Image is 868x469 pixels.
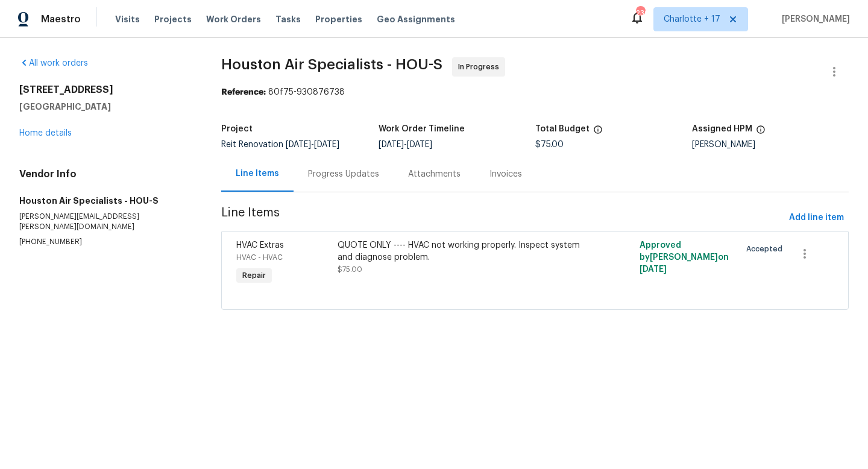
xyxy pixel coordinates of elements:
div: Progress Updates [308,168,379,180]
span: Geo Assignments [377,13,455,25]
h5: Houston Air Specialists - HOU-S [19,195,192,207]
div: Line Items [236,168,279,180]
span: Charlotte + 17 [664,13,720,25]
button: Add line item [784,207,849,229]
span: $75.00 [535,140,564,149]
p: [PHONE_NUMBER] [19,237,192,247]
h5: [GEOGRAPHIC_DATA] [19,101,192,113]
span: In Progress [458,61,504,73]
span: Accepted [746,243,787,255]
div: 230 [636,7,644,19]
a: All work orders [19,59,88,68]
h5: Work Order Timeline [379,125,465,133]
span: [DATE] [286,140,311,149]
span: - [286,140,339,149]
span: Work Orders [206,13,261,25]
span: Repair [237,269,271,282]
span: [DATE] [314,140,339,149]
div: [PERSON_NAME] [692,140,849,149]
span: [DATE] [379,140,404,149]
h5: Total Budget [535,125,590,133]
div: Attachments [408,168,461,180]
span: Projects [154,13,192,25]
span: Maestro [41,13,81,25]
h2: [STREET_ADDRESS] [19,84,192,96]
span: Visits [115,13,140,25]
div: Invoices [489,168,522,180]
span: $75.00 [338,266,362,273]
p: [PERSON_NAME][EMAIL_ADDRESS][PERSON_NAME][DOMAIN_NAME] [19,212,192,232]
span: [DATE] [640,265,667,274]
span: Approved by [PERSON_NAME] on [640,241,729,274]
h5: Assigned HPM [692,125,752,133]
span: Add line item [789,210,844,225]
h5: Project [221,125,253,133]
h4: Vendor Info [19,168,192,180]
span: Properties [315,13,362,25]
span: Houston Air Specialists - HOU-S [221,57,442,72]
span: The total cost of line items that have been proposed by Opendoor. This sum includes line items th... [593,125,603,140]
div: 80f75-930876738 [221,86,849,98]
span: Tasks [275,15,301,24]
span: - [379,140,432,149]
div: QUOTE ONLY ---- HVAC not working properly. Inspect system and diagnose problem. [338,239,582,263]
a: Home details [19,129,72,137]
span: HVAC - HVAC [236,254,283,261]
span: Reit Renovation [221,140,339,149]
span: [PERSON_NAME] [777,13,850,25]
b: Reference: [221,88,266,96]
span: [DATE] [407,140,432,149]
span: Line Items [221,207,784,229]
span: The hpm assigned to this work order. [756,125,766,140]
span: HVAC Extras [236,241,284,250]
